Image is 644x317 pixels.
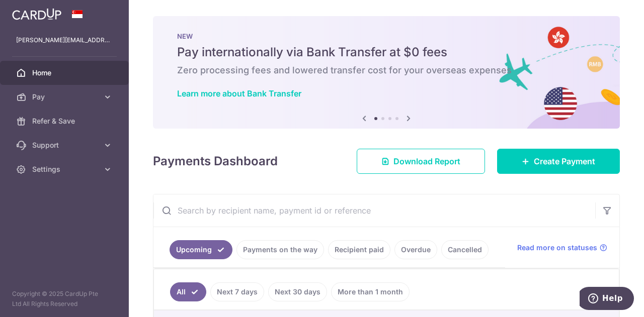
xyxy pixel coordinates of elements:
[177,32,596,40] p: NEW
[170,240,232,259] a: Upcoming
[441,240,489,259] a: Cancelled
[32,68,99,78] span: Home
[32,92,99,102] span: Pay
[534,155,595,167] span: Create Payment
[153,16,620,129] img: Bank transfer banner
[236,240,324,259] a: Payments on the way
[170,282,206,301] a: All
[328,240,390,259] a: Recipient paid
[517,243,607,253] a: Read more on statuses
[16,35,113,45] p: [PERSON_NAME][EMAIL_ADDRESS][DOMAIN_NAME]
[394,240,437,259] a: Overdue
[32,140,99,150] span: Support
[517,243,597,253] span: Read more on statuses
[393,155,460,167] span: Download Report
[580,287,634,312] iframe: Opens a widget where you can find more information
[177,44,596,60] h5: Pay internationally via Bank Transfer at $0 fees
[32,116,99,126] span: Refer & Save
[177,64,596,76] h6: Zero processing fees and lowered transfer cost for your overseas expenses
[177,88,301,98] a: Learn more about Bank Transfer
[32,164,99,174] span: Settings
[12,8,61,20] img: CardUp
[497,149,620,174] a: Create Payment
[331,282,410,301] a: More than 1 month
[357,149,485,174] a: Download Report
[153,194,595,227] input: Search by recipient name, payment id or reference
[210,282,264,301] a: Next 7 days
[153,152,278,170] h4: Payments Dashboard
[268,282,327,301] a: Next 30 days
